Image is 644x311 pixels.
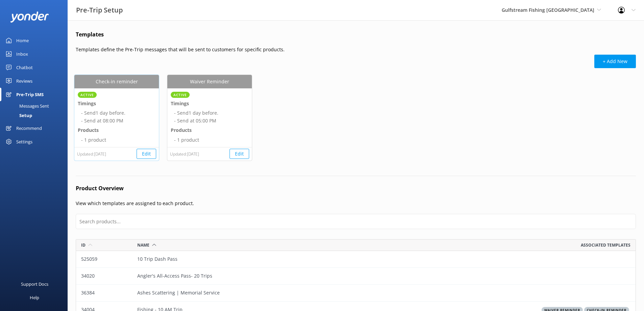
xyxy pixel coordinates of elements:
h5: Products [171,126,248,134]
div: Support Docs [21,277,48,291]
span: Associated templates [581,242,630,248]
div: 34020 [76,268,132,285]
button: Edit [230,149,249,159]
a: Messages Sent [4,101,68,111]
div: Chatbot [16,61,33,74]
div: Angler's All-Access Pass- 20 Trips [132,268,356,285]
div: Setup [4,111,32,120]
p: View which templates are assigned to each product. [76,200,636,207]
li: - Send 1 day before. [81,109,156,117]
div: Reviews [16,74,32,88]
li: - Send at 05:00 PM [174,117,248,124]
span: Active [173,93,187,96]
h5: Timings [78,100,156,107]
span: Gulfstream Fishing [GEOGRAPHIC_DATA] [502,7,594,13]
div: 525059 [76,251,132,268]
li: - Send at 08:00 PM [81,117,156,124]
h3: Pre-Trip Setup [76,5,123,16]
h4: Product Overview [76,184,636,193]
span: Updated: [DATE] [170,151,199,157]
li: - 1 product [81,136,156,144]
div: 10 Trip Dash Pass [132,251,356,268]
h4: Templates [76,30,636,39]
img: yonder-white-logo.png [10,11,49,23]
input: Search products... [76,214,636,229]
div: Messages Sent [4,101,49,111]
div: 36384 [76,285,132,302]
div: Help [30,291,39,304]
button: + Add New [594,55,636,68]
div: Settings [16,135,32,148]
div: Recommend [16,121,42,135]
li: - Send 1 day before. [174,109,248,117]
div: Home [16,34,29,47]
div: Inbox [16,47,28,61]
div: Pre-Trip SMS [16,88,44,101]
a: Setup [4,111,68,120]
li: - 1 product [174,136,248,144]
span: Updated: [DATE] [77,151,106,157]
h5: Timings [171,100,248,107]
div: Waiver Reminder [167,75,252,88]
p: Templates define the Pre-Trip messages that will be sent to customers for specific products. [76,46,636,53]
button: Edit [137,149,156,159]
div: Name [137,242,156,248]
h5: Products [78,126,156,134]
div: Ashes Scattering | Memorial Service [132,285,356,302]
div: Check-in reminder [74,75,159,88]
div: Id [81,242,92,248]
span: Active [80,93,94,96]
